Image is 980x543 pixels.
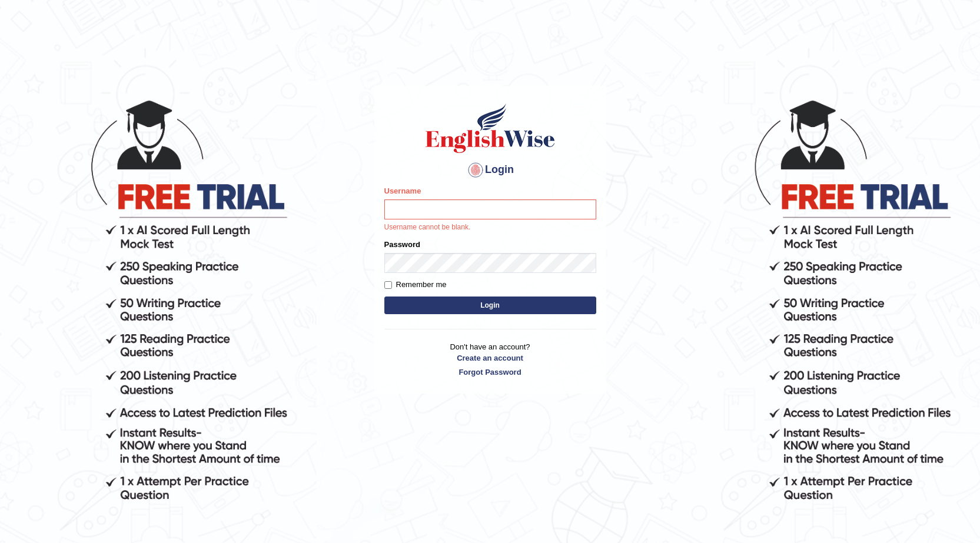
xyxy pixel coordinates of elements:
[384,297,596,314] button: Login
[384,222,596,233] p: Username cannot be blank.
[384,239,420,250] label: Password
[423,102,557,155] img: Logo of English Wise sign in for intelligent practice with AI
[384,352,596,364] a: Create an account
[384,281,392,289] input: Remember me
[384,367,596,378] a: Forgot Password
[384,279,447,291] label: Remember me
[384,341,596,378] p: Don't have an account?
[384,161,596,179] h4: Login
[384,185,421,196] label: Username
